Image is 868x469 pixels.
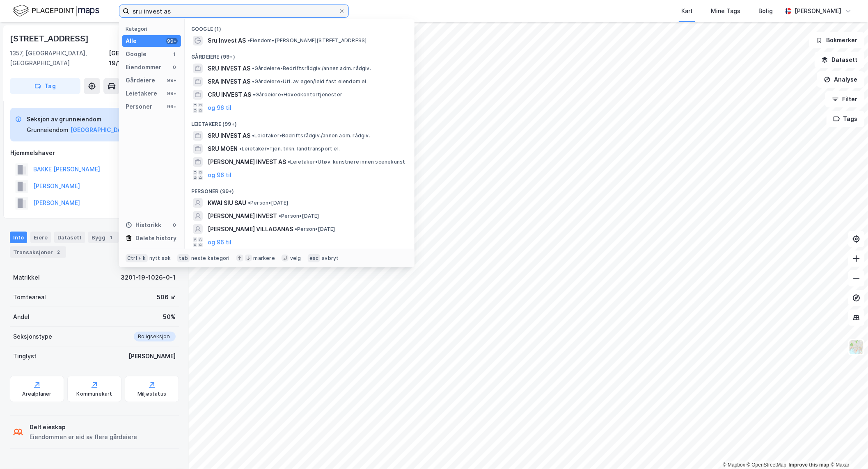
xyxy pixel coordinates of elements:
[308,254,321,262] div: esc
[817,71,865,88] button: Analyse
[13,351,37,361] div: Tinglyst
[126,89,157,98] div: Leietakere
[208,64,250,73] span: SRU INVEST AS
[157,292,176,302] div: 506 ㎡
[30,422,137,432] div: Delt eieskap
[10,78,80,94] button: Tag
[10,148,179,158] div: Hjemmelshaver
[13,273,40,282] div: Matrikkel
[55,248,63,256] div: 2
[126,62,161,72] div: Eiendommer
[166,103,178,110] div: 99+
[247,37,250,43] span: •
[10,246,66,258] div: Transaksjoner
[126,75,155,85] div: Gårdeiere
[185,182,415,196] div: Personer (99+)
[252,132,370,139] span: Leietaker • Bedriftsrådgiv./annen adm. rådgiv.
[208,170,231,180] button: og 96 til
[13,292,46,302] div: Tomteareal
[208,237,231,247] button: og 96 til
[252,65,254,71] span: •
[126,26,181,32] div: Kategori
[279,213,281,219] span: •
[121,273,176,282] div: 3201-19-1026-0-1
[171,222,178,228] div: 0
[126,254,148,262] div: Ctrl + k
[13,4,99,18] img: logo.f888ab2527a4732fd821a326f86c7f29.svg
[163,312,176,322] div: 50%
[208,144,238,154] span: SRU MOEN
[711,6,740,16] div: Mine Tags
[827,111,865,127] button: Tags
[827,430,868,469] div: Kontrollprogram for chat
[22,391,51,397] div: Arealplaner
[129,5,339,17] input: Søk på adresse, matrikkel, gårdeiere, leietakere eller personer
[128,351,176,361] div: [PERSON_NAME]
[27,114,158,124] div: Seksjon av grunneiendom
[109,48,179,68] div: [GEOGRAPHIC_DATA], 19/1026/0/1
[30,432,137,442] div: Eiendommen er eid av flere gårdeiere
[295,226,335,232] span: Person • [DATE]
[30,232,51,243] div: Eiere
[295,226,297,232] span: •
[208,224,293,234] span: [PERSON_NAME] VILLAGANAS
[126,102,152,112] div: Personer
[13,332,52,342] div: Seksjonstype
[789,462,829,468] a: Improve this map
[795,6,842,16] div: [PERSON_NAME]
[252,78,368,85] span: Gårdeiere • Utl. av egen/leid fast eiendom el.
[208,198,246,208] span: KWAI SIU SAU
[126,49,147,59] div: Google
[166,90,178,97] div: 99+
[185,47,415,62] div: Gårdeiere (99+)
[185,114,415,129] div: Leietakere (99+)
[10,32,90,45] div: [STREET_ADDRESS]
[279,213,319,219] span: Person • [DATE]
[252,65,371,72] span: Gårdeiere • Bedriftsrådgiv./annen adm. rådgiv.
[208,131,250,141] span: SRU INVEST AS
[825,91,865,107] button: Filter
[185,19,415,34] div: Google (1)
[107,233,115,241] div: 1
[747,462,787,468] a: OpenStreetMap
[126,36,137,46] div: Alle
[208,211,277,221] span: [PERSON_NAME] INVEST
[248,200,289,206] span: Person • [DATE]
[76,391,112,397] div: Kommunekart
[758,6,773,16] div: Bolig
[137,391,166,397] div: Miljøstatus
[171,64,178,71] div: 0
[70,125,158,135] button: [GEOGRAPHIC_DATA], 19/1026
[288,159,290,165] span: •
[54,232,85,243] div: Datasett
[254,255,275,262] div: markere
[239,146,340,152] span: Leietaker • Tjen. tilkn. landtransport el.
[252,78,254,84] span: •
[177,254,190,262] div: tab
[208,36,246,46] span: Sru Invest AS
[815,52,865,68] button: Datasett
[208,103,231,113] button: og 96 til
[166,38,178,44] div: 99+
[849,339,864,355] img: Z
[809,32,865,48] button: Bokmerker
[10,232,27,243] div: Info
[239,146,242,152] span: •
[827,430,868,469] iframe: Chat Widget
[723,462,745,468] a: Mapbox
[126,220,161,230] div: Historikk
[171,51,178,57] div: 1
[290,255,301,262] div: velg
[166,77,178,84] div: 99+
[135,233,176,243] div: Delete history
[208,90,251,100] span: CRU INVEST AS
[322,255,339,262] div: avbryt
[248,200,250,206] span: •
[681,6,693,16] div: Kart
[253,91,342,98] span: Gårdeiere • Hovedkontortjenester
[10,48,109,68] div: 1357, [GEOGRAPHIC_DATA], [GEOGRAPHIC_DATA]
[88,232,119,243] div: Bygg
[208,77,250,87] span: SRA INVEST AS
[253,91,255,98] span: •
[27,125,69,135] div: Grunneiendom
